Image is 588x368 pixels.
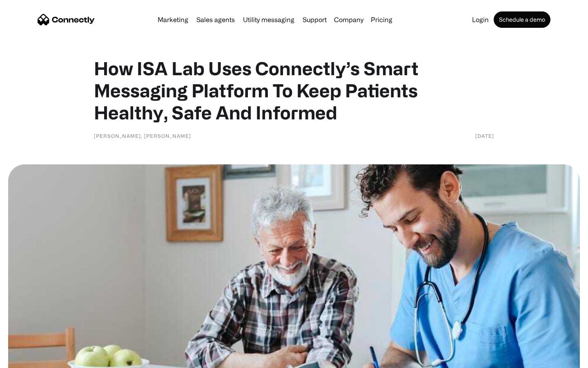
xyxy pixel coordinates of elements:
[94,132,191,140] div: [PERSON_NAME], [PERSON_NAME]
[299,16,330,23] a: Support
[469,16,492,23] a: Login
[94,57,494,123] h1: How ISA Lab Uses Connectly’s Smart Messaging Platform To Keep Patients Healthy, Safe And Informed
[334,14,363,25] div: Company
[154,16,192,23] a: Marketing
[16,354,49,365] ul: Language list
[240,16,298,23] a: Utility messaging
[193,16,238,23] a: Sales agents
[475,132,494,140] div: [DATE]
[494,11,550,28] a: Schedule a demo
[367,16,396,23] a: Pricing
[8,354,49,365] aside: Language selected: English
